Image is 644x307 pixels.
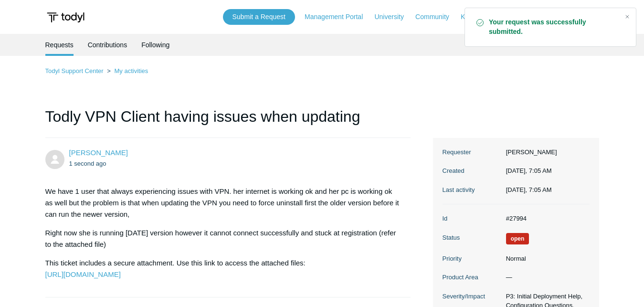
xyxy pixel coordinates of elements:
dt: Created [443,166,501,176]
p: Right now she is running [DATE] version however it cannot connect successfully and stuck at regis... [45,227,401,250]
div: Close [621,10,634,23]
a: Community [415,12,459,22]
dd: #27994 [501,214,590,223]
time: 09/09/2025, 07:05 [506,186,552,193]
dt: Status [443,233,501,243]
dd: — [501,273,590,282]
dt: Last activity [443,185,501,195]
dt: Id [443,214,501,223]
a: Todyl Support Center [45,67,104,74]
span: We are working on a response for you [506,233,529,244]
h1: Todly VPN Client having issues when updating [45,105,411,138]
p: We have 1 user that always experiencing issues with VPN. her internet is working ok and her pc is... [45,186,401,220]
dt: Product Area [443,273,501,282]
a: University [374,12,413,22]
li: Todyl Support Center [45,67,106,74]
a: [PERSON_NAME] [69,148,128,157]
a: Contributions [88,34,127,56]
p: This ticket includes a secure attachment. Use this link to access the attached files: [45,257,401,280]
img: Todyl Support Center Help Center home page [45,9,86,26]
a: Knowledge Base [461,12,520,22]
span: Alvin Nava [69,148,128,157]
a: My activities [114,67,148,74]
strong: Your request was successfully submitted. [489,18,617,37]
dt: Priority [443,254,501,264]
a: [URL][DOMAIN_NAME] [45,270,121,278]
a: Management Portal [305,12,372,22]
dd: Normal [501,254,590,264]
time: 09/09/2025, 07:05 [506,167,552,174]
li: My activities [105,67,148,74]
li: Requests [45,34,74,56]
time: 09/09/2025, 07:05 [69,160,106,167]
a: Following [141,34,169,56]
dt: Requester [443,148,501,157]
a: Submit a Request [223,9,295,25]
dt: Severity/Impact [443,292,501,301]
dd: [PERSON_NAME] [501,148,590,157]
